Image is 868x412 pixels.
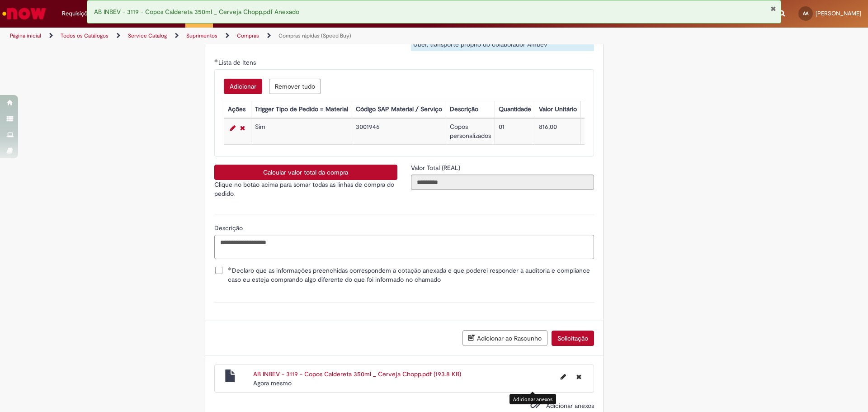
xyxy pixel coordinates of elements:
[10,32,41,39] a: Página inicial
[214,235,594,259] textarea: Descrição
[352,119,446,145] td: 3001946
[411,175,594,190] input: Valor Total (REAL)
[278,32,351,39] a: Compras rápidas (Speed Buy)
[94,8,299,16] span: AB INBEV - 3119 - Copos Caldereta 350ml _ Cerveja Chopp.pdf Anexado
[411,163,462,172] label: Somente leitura - Valor Total (REAL)
[495,119,535,145] td: 01
[571,369,587,384] button: Excluir AB INBEV - 3119 - Copos Caldereta 350ml _ Cerveja Chopp.pdf
[411,164,462,172] span: Somente leitura - Valor Total (REAL)
[803,10,808,16] span: AA
[552,331,594,346] button: Solicitação
[462,330,547,346] button: Adicionar ao Rascunho
[237,32,259,39] a: Compras
[228,123,238,133] a: Editar Linha 1
[509,394,556,404] div: Adicionar anexos
[495,101,535,118] th: Quantidade
[555,369,571,384] button: Editar nome de arquivo AB INBEV - 3119 - Copos Caldereta 350ml _ Cerveja Chopp.pdf
[214,165,397,180] button: Calcular valor total da compra
[128,32,167,39] a: Service Catalog
[228,266,594,284] span: Declaro que as informações preenchidas correspondem a cotação anexada e que poderei responder a a...
[228,267,232,270] span: Obrigatório Preenchido
[224,79,262,94] button: Adicionar uma linha para Lista de Itens
[580,101,638,118] th: Valor Total Moeda
[446,119,495,145] td: Copos personalizados
[214,180,397,198] p: Clique no botão acima para somar todas as linhas de compra do pedido.
[186,32,217,39] a: Suprimentos
[770,5,776,12] button: Fechar Notificação
[535,119,580,145] td: 816,00
[535,101,580,118] th: Valor Unitário
[224,101,251,118] th: Ações
[1,5,47,23] img: ServiceNow
[253,379,292,387] span: Agora mesmo
[214,59,218,62] span: Obrigatório Preenchido
[253,379,292,387] time: 29/09/2025 15:59:40
[214,224,245,232] span: Descrição
[251,119,352,145] td: Sim
[269,79,321,94] button: Remover todas as linhas de Lista de Itens
[238,123,247,133] a: Remover linha 1
[7,28,572,44] ul: Trilhas de página
[816,9,861,17] span: [PERSON_NAME]
[580,119,638,145] td: 816,00
[253,370,461,378] a: AB INBEV - 3119 - Copos Caldereta 350ml _ Cerveja Chopp.pdf (193.8 KB)
[546,402,594,410] span: Adicionar anexos
[61,32,108,39] a: Todos os Catálogos
[446,101,495,118] th: Descrição
[251,101,352,118] th: Trigger Tipo de Pedido = Material
[352,101,446,118] th: Código SAP Material / Serviço
[218,58,258,66] span: Lista de Itens
[62,9,94,18] span: Requisições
